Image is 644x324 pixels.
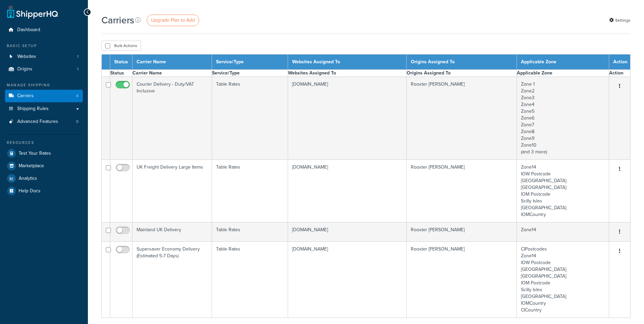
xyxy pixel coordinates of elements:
[5,185,83,197] a: Help Docs
[133,70,212,77] th: Carrier Name
[5,160,83,172] a: Marketplace
[407,77,517,160] td: Rooster [PERSON_NAME]
[212,242,288,318] td: Table Rates
[19,163,44,169] span: Marketplace
[5,63,83,75] li: Origins
[5,115,83,128] a: Advanced Features 0
[517,222,609,242] td: Zone14
[288,160,407,222] td: [DOMAIN_NAME]
[101,41,141,51] button: Bulk Actions
[288,242,407,318] td: [DOMAIN_NAME]
[407,160,517,222] td: Rooster [PERSON_NAME]
[288,70,407,77] th: Websites Assigned To
[5,63,83,75] a: Origins 1
[609,70,630,77] th: Action
[407,242,517,318] td: Rooster [PERSON_NAME]
[407,55,517,70] th: Origins Assigned To
[17,54,36,60] span: Websites
[17,27,40,33] span: Dashboard
[76,93,78,99] span: 4
[5,43,83,49] div: Basic Setup
[212,70,288,77] th: Service/Type
[5,50,83,63] li: Websites
[517,70,609,77] th: Applicable Zone
[5,82,83,88] div: Manage Shipping
[609,55,630,70] th: Action
[5,115,83,128] li: Advanced Features
[288,222,407,242] td: [DOMAIN_NAME]
[5,90,83,102] a: Carriers 4
[517,77,609,160] td: Zone 1 Zone2 Zone3 Zone4 Zone5 Zone6 Zone7 Zone8 Zone9 Zone10 (and 3 more)
[5,50,83,63] a: Websites 1
[212,77,288,160] td: Table Rates
[77,66,78,72] span: 1
[151,17,195,24] span: Upgrade Plan to Add
[17,106,49,112] span: Shipping Rules
[5,172,83,185] a: Analytics
[517,160,609,222] td: Zone14 IOW Postcode [GEOGRAPHIC_DATA] [GEOGRAPHIC_DATA] IOM Postcode Scilly Isles [GEOGRAPHIC_DAT...
[76,119,78,125] span: 0
[517,55,609,70] th: Applicable Zone
[212,222,288,242] td: Table Rates
[19,151,51,156] span: Test Your Rates
[133,77,212,160] td: Courier Delivery - Duty/VAT Inclusive
[212,160,288,222] td: Table Rates
[609,16,630,25] a: Settings
[19,176,37,181] span: Analytics
[133,55,212,70] th: Carrier Name
[133,242,212,318] td: Supersaver Economy Delivery (Estimated 5-7 Days)
[288,77,407,160] td: [DOMAIN_NAME]
[7,5,58,19] a: ShipperHQ Home
[5,140,83,146] div: Resources
[133,222,212,242] td: Mainland UK Delivery
[517,242,609,318] td: CIPostcodes Zone14 IOW Postcode [GEOGRAPHIC_DATA] [GEOGRAPHIC_DATA] IOM Postcode Scilly Isles [GE...
[147,15,199,26] a: Upgrade Plan to Add
[407,222,517,242] td: Rooster [PERSON_NAME]
[5,103,83,115] a: Shipping Rules
[5,24,83,36] a: Dashboard
[110,55,133,70] th: Status
[5,147,83,159] a: Test Your Rates
[288,55,407,70] th: Websites Assigned To
[19,188,41,194] span: Help Docs
[17,66,32,72] span: Origins
[5,90,83,102] li: Carriers
[17,93,34,99] span: Carriers
[110,70,133,77] th: Status
[101,14,134,27] h1: Carriers
[133,160,212,222] td: UK Freight Delivery Large Items
[17,119,58,125] span: Advanced Features
[77,54,78,60] span: 1
[407,70,517,77] th: Origins Assigned To
[212,55,288,70] th: Service/Type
